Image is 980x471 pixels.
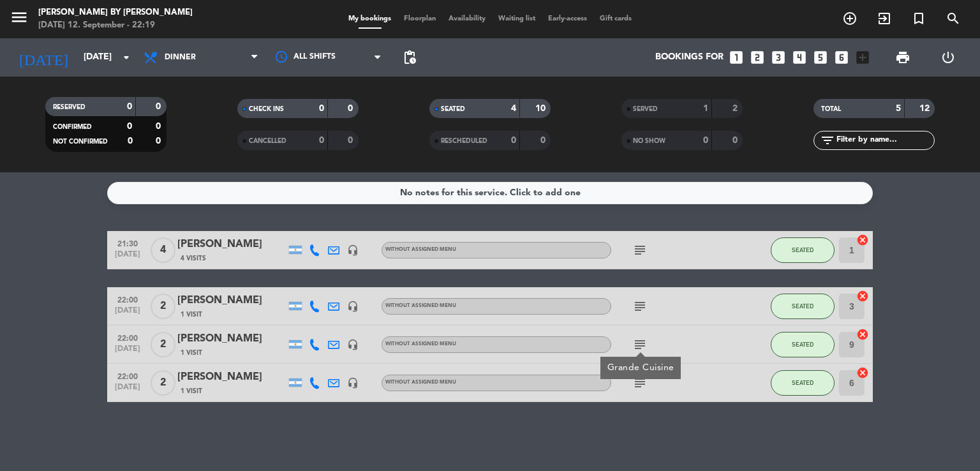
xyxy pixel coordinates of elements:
strong: 4 [511,104,516,113]
span: 2 [151,370,175,396]
span: SEARCH [936,8,970,29]
strong: 0 [348,136,355,145]
span: SERVED [633,106,658,112]
span: [DATE] [112,345,144,359]
span: TOTAL [821,106,841,112]
i: headset_mic [347,377,359,389]
i: headset_mic [347,244,359,256]
span: Availability [442,15,492,22]
i: search [946,11,961,26]
div: LOG OUT [925,38,970,77]
strong: 0 [127,102,132,111]
i: turned_in_not [911,11,926,26]
i: cancel [856,290,869,303]
strong: 0 [703,136,708,145]
span: [DATE] [112,306,144,321]
input: Filter by name... [835,133,934,147]
span: 4 Visits [181,253,206,264]
i: subject [632,375,648,391]
strong: 0 [732,136,740,145]
button: menu [10,8,29,31]
span: 22:00 [112,330,144,345]
span: Gift cards [593,15,638,22]
i: cancel [856,328,869,341]
i: looks_two [749,49,766,66]
i: subject [632,337,648,352]
i: cancel [856,234,869,246]
span: 1 Visit [181,310,202,320]
span: My bookings [342,15,397,22]
span: Special reservation [902,8,936,29]
div: [PERSON_NAME] by [PERSON_NAME] [38,6,193,19]
span: SEATED [792,341,813,348]
strong: 0 [156,137,163,146]
button: SEATED [771,370,835,396]
i: subject [632,299,648,314]
span: 22:00 [112,368,144,383]
strong: 5 [896,104,901,113]
button: SEATED [771,237,835,263]
div: [PERSON_NAME] [177,331,286,347]
button: SEATED [771,294,835,319]
span: 1 Visit [181,386,202,396]
strong: 1 [703,104,708,113]
span: 1 Visit [181,348,202,358]
i: subject [632,243,648,258]
strong: 0 [319,104,324,113]
span: CANCELLED [249,138,286,144]
strong: 2 [732,104,740,113]
div: [DATE] 12. September - 22:19 [38,19,193,32]
span: 2 [151,294,175,319]
div: No notes for this service. Click to add one [400,186,581,200]
div: [PERSON_NAME] [177,292,286,309]
strong: 0 [128,137,133,146]
span: CONFIRMED [53,124,92,130]
span: Bookings for [655,52,724,63]
strong: 0 [348,104,355,113]
strong: 0 [540,136,548,145]
i: filter_list [820,133,835,148]
i: looks_one [728,49,745,66]
span: Dinner [165,53,196,62]
i: menu [10,8,29,27]
span: NOT CONFIRMED [53,138,108,145]
i: exit_to_app [877,11,892,26]
span: SEATED [441,106,465,112]
span: Without assigned menu [385,380,456,385]
span: SEATED [792,303,813,310]
span: 2 [151,332,175,357]
span: [DATE] [112,383,144,398]
span: Floorplan [397,15,442,22]
div: [PERSON_NAME] [177,236,286,253]
div: Grande Cuisine [607,361,674,375]
strong: 0 [156,102,163,111]
span: Waiting list [492,15,542,22]
i: add_box [854,49,871,66]
strong: 12 [919,104,932,113]
i: looks_6 [833,49,850,66]
span: pending_actions [402,50,417,65]
span: NO SHOW [633,138,665,144]
span: Without assigned menu [385,341,456,347]
strong: 0 [511,136,516,145]
i: looks_4 [791,49,808,66]
i: power_settings_new [940,50,956,65]
i: looks_3 [770,49,787,66]
strong: 0 [319,136,324,145]
i: headset_mic [347,301,359,312]
span: BOOK TABLE [833,8,867,29]
i: [DATE] [10,43,77,71]
span: 22:00 [112,292,144,306]
span: 21:30 [112,235,144,250]
span: CHECK INS [249,106,284,112]
span: 4 [151,237,175,263]
strong: 0 [127,122,132,131]
i: looks_5 [812,49,829,66]
i: cancel [856,366,869,379]
span: Without assigned menu [385,247,456,252]
span: Without assigned menu [385,303,456,308]
span: RESCHEDULED [441,138,487,144]
strong: 10 [535,104,548,113]
div: [PERSON_NAME] [177,369,286,385]
span: print [895,50,910,65]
